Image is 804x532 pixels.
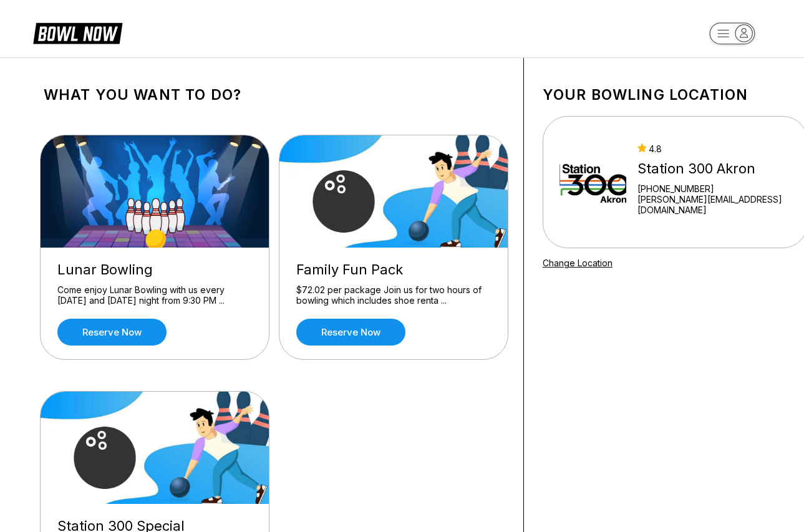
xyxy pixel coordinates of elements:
a: Reserve now [57,319,167,346]
img: Family Fun Pack [279,135,509,248]
div: 4.8 [637,143,791,154]
h1: What you want to do? [44,86,505,104]
a: Reserve now [296,319,405,346]
div: [PHONE_NUMBER] [637,183,791,194]
div: Station 300 Akron [637,160,791,177]
div: Family Fun Pack [296,261,491,278]
div: Lunar Bowling [57,261,252,278]
div: $72.02 per package Join us for two hours of bowling which includes shoe renta ... [296,284,491,306]
img: Station 300 Special [41,392,270,504]
img: Station 300 Akron [559,135,626,229]
img: Lunar Bowling [41,135,270,248]
a: [PERSON_NAME][EMAIL_ADDRESS][DOMAIN_NAME] [637,194,791,215]
div: Come enjoy Lunar Bowling with us every [DATE] and [DATE] night from 9:30 PM ... [57,284,252,306]
a: Change Location [543,258,613,268]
